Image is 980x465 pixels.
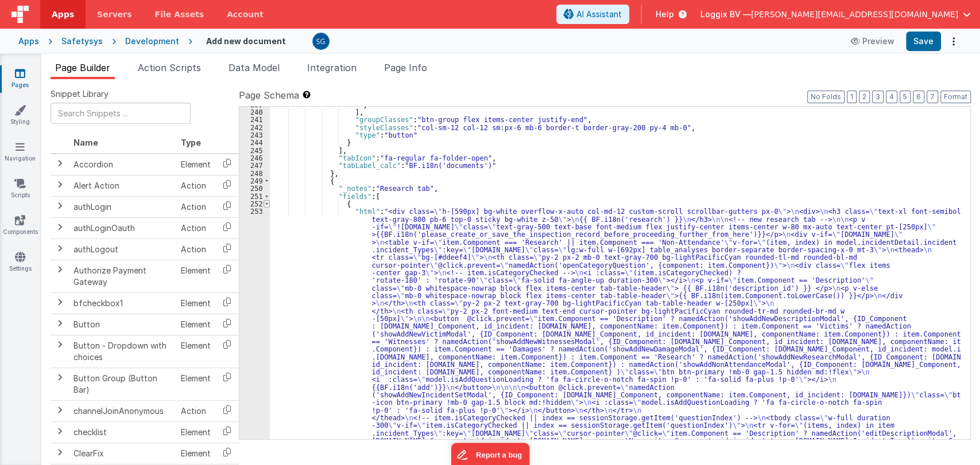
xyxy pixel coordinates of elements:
td: Button Group (Button Bar) [69,368,176,400]
td: Action [176,175,215,196]
td: authLoginOauth [69,217,176,239]
img: 385c22c1e7ebf23f884cbf6fb2c72b80 [313,33,329,49]
div: 242 [239,124,270,131]
button: 1 [847,91,857,103]
div: 241 [239,116,270,123]
button: 5 [900,91,911,103]
span: Page Schema [239,88,299,102]
div: Safetysys [61,36,103,47]
button: 2 [859,91,870,103]
td: authLogout [69,239,176,260]
td: Action [176,217,215,239]
button: 7 [927,91,938,103]
span: Data Model [228,62,280,73]
div: 245 [239,147,270,154]
td: bfcheckbox1 [69,292,176,314]
td: Action [176,400,215,421]
td: checklist [69,421,176,443]
span: AI Assistant [576,9,622,20]
span: Integration [307,62,357,73]
span: Apps [52,9,74,20]
div: Apps [18,36,39,47]
td: channelJoinAnonymous [69,400,176,421]
td: Element [176,292,215,314]
div: 251 [239,193,270,200]
button: AI Assistant [556,5,629,24]
span: Page Builder [55,62,110,73]
span: Loggix BV — [700,9,751,20]
span: [PERSON_NAME][EMAIL_ADDRESS][DOMAIN_NAME] [751,9,958,20]
td: Action [176,196,215,217]
button: No Folds [807,91,845,103]
td: Element [176,421,215,443]
td: Accordion [69,154,176,175]
td: Alert Action [69,175,176,196]
input: Search Snippets ... [51,103,191,124]
div: 252 [239,200,270,208]
td: Authorize Payment Gateway [69,260,176,292]
button: Format [940,91,971,103]
td: Element [176,260,215,292]
span: Snippet Library [51,88,109,100]
span: File Assets [155,9,204,20]
span: Name [73,138,98,147]
div: 246 [239,154,270,162]
div: 247 [239,162,270,169]
td: Element [176,314,215,335]
div: Development [125,36,179,47]
td: Element [176,335,215,368]
span: Page Info [384,62,427,73]
h4: Add new document [206,37,286,45]
span: Action Scripts [138,62,201,73]
button: 3 [872,91,884,103]
span: Type [181,138,201,147]
button: Save [906,32,941,51]
td: Element [176,154,215,175]
div: 240 [239,108,270,116]
button: 4 [886,91,897,103]
button: 6 [913,91,924,103]
div: 248 [239,170,270,177]
td: authLogin [69,196,176,217]
div: 249 [239,177,270,185]
div: 243 [239,131,270,139]
span: Help [656,9,674,20]
td: Button [69,314,176,335]
div: 244 [239,139,270,146]
td: Action [176,239,215,260]
td: Element [176,443,215,464]
button: Loggix BV — [PERSON_NAME][EMAIL_ADDRESS][DOMAIN_NAME] [700,9,971,20]
span: Servers [97,9,131,20]
td: ClearFix [69,443,176,464]
div: 250 [239,185,270,192]
button: Options [946,33,962,49]
button: Preview [844,32,901,50]
td: Button - Dropdown with choices [69,335,176,368]
td: Element [176,368,215,400]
